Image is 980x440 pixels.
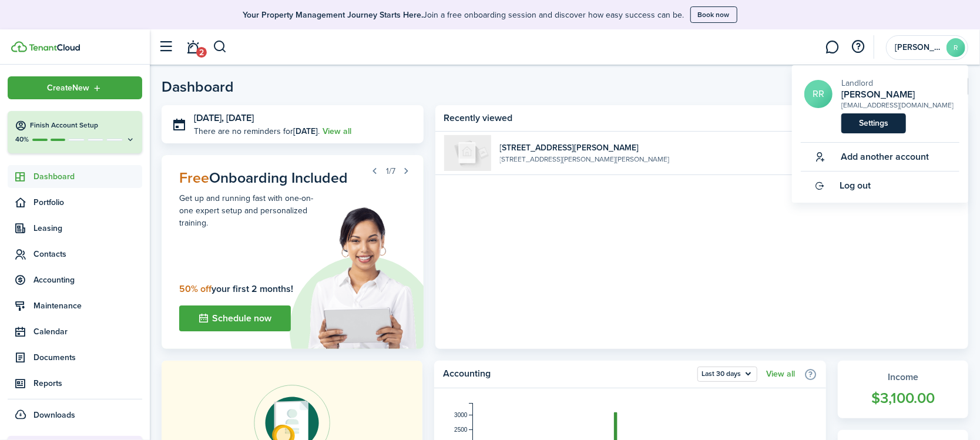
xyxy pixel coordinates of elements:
[801,143,929,171] button: Add another account
[766,370,795,379] a: View all
[155,36,177,58] button: Open sidebar
[697,367,757,382] button: Open menu
[179,192,316,229] p: Get up and running fast with one-on-one expert setup and personalized training.
[33,409,75,421] span: Downloads
[33,196,142,209] span: Portfolio
[841,89,954,100] h2: Robert Robertelli
[947,38,965,57] avatar-text: R
[838,361,968,418] a: Income$3,100.00
[33,325,142,338] span: Calendar
[841,113,906,133] a: Settings
[690,6,737,23] button: Book now
[500,142,915,154] widget-list-item-title: [STREET_ADDRESS][PERSON_NAME]
[841,77,873,89] span: Landlord
[273,206,424,349] img: Onboarding schedule assistant
[455,426,468,433] tspan: 2500
[850,370,956,384] widget-stats-title: Income
[33,300,142,312] span: Maintenance
[29,44,80,51] img: TenantCloud
[500,154,915,164] widget-list-item-description: [STREET_ADDRESS][PERSON_NAME][PERSON_NAME]
[367,163,383,179] button: Prev step
[194,125,320,137] p: There are no reminders for .
[194,111,415,126] h3: [DATE], [DATE]
[33,248,142,260] span: Contacts
[33,170,142,183] span: Dashboard
[841,89,954,100] a: [PERSON_NAME]
[895,43,942,52] span: Robert
[841,100,954,110] div: [EMAIL_ADDRESS][DOMAIN_NAME]
[33,222,142,234] span: Leasing
[48,84,90,92] span: Create New
[15,135,29,145] p: 40%
[33,351,142,364] span: Documents
[848,37,868,57] button: Open resource center
[455,412,468,418] tspan: 3000
[196,47,207,58] span: 2
[386,165,395,177] span: 1/7
[697,367,757,382] button: Last 30 days
[8,111,142,153] button: Finish Account Setup40%
[850,387,956,409] widget-stats-count: $3,100.00
[8,372,142,395] a: Reports
[179,282,293,295] b: your first 2 months!
[398,163,415,179] button: Next step
[293,125,318,137] b: [DATE]
[801,172,959,200] a: Log out
[444,111,940,125] home-widget-title: Recently viewed
[162,79,234,94] header-page-title: Dashboard
[179,305,291,331] button: Schedule now
[182,32,204,62] a: Notifications
[840,180,871,191] span: Log out
[841,152,929,162] span: Add another account
[444,135,491,171] img: 1
[8,76,142,99] button: Open menu
[804,80,833,108] a: RR
[33,274,142,286] span: Accounting
[213,37,227,57] button: Search
[243,9,424,21] b: Your Property Management Journey Starts Here.
[323,125,351,137] a: View all
[11,41,27,52] img: TenantCloud
[179,282,212,295] span: 50% off
[33,377,142,389] span: Reports
[821,32,844,62] a: Messaging
[443,367,692,382] home-widget-title: Accounting
[30,120,135,130] h4: Finish Account Setup
[8,165,142,188] a: Dashboard
[243,9,684,21] p: Join a free onboarding session and discover how easy success can be.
